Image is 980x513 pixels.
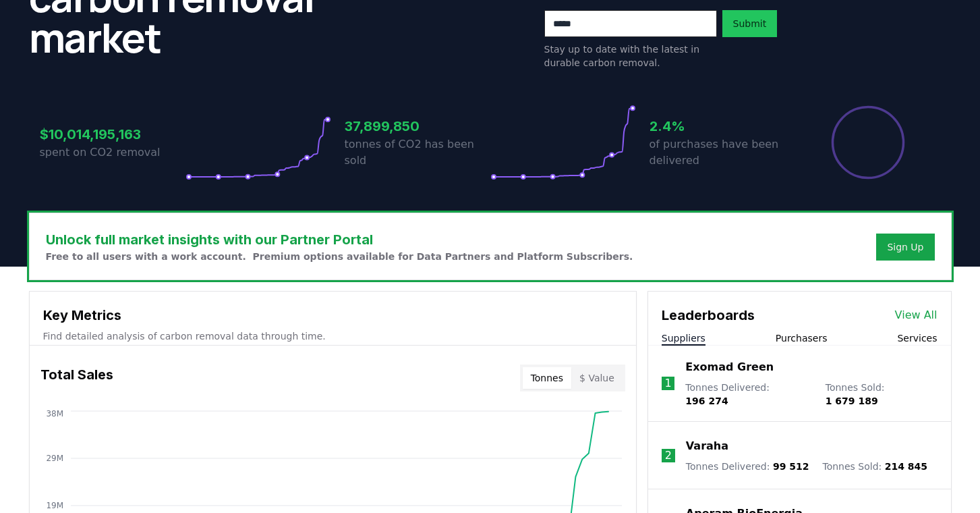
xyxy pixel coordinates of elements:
h3: Unlock full market insights with our Partner Portal [46,230,633,250]
tspan: 38M [46,409,63,418]
tspan: 19M [46,501,63,510]
p: 2 [665,448,672,464]
h3: Leaderboards [662,305,755,325]
h3: 2.4% [650,116,795,136]
tspan: 29M [46,454,63,463]
button: Suppliers [662,331,705,345]
p: 1 [665,375,672,391]
button: Services [897,331,937,345]
p: spent on CO2 removal [40,144,185,161]
span: 196 274 [685,396,728,406]
p: Find detailed analysis of carbon removal data through time. [43,329,623,343]
p: Tonnes Delivered : [685,381,811,408]
span: 1 679 189 [826,396,878,406]
a: Exomad Green [685,359,774,375]
p: tonnes of CO2 has been sold [345,136,490,169]
span: 99 512 [773,461,809,472]
h3: $10,014,195,163 [40,124,185,144]
button: $ Value [571,367,623,389]
span: 214 845 [885,461,927,472]
a: Sign Up [887,240,923,254]
h3: 37,899,850 [345,116,490,136]
a: Varaha [686,438,728,454]
p: Free to all users with a work account. Premium options available for Data Partners and Platform S... [46,250,633,263]
p: of purchases have been delivered [650,136,795,169]
h3: Key Metrics [43,305,623,325]
a: View All [895,307,938,323]
button: Submit [722,10,778,37]
h3: Total Sales [40,364,113,391]
p: Tonnes Sold : [826,381,938,408]
p: Tonnes Sold : [822,460,927,473]
p: Stay up to date with the latest in durable carbon removal. [544,43,717,70]
button: Tonnes [523,367,571,389]
button: Sign Up [876,234,934,261]
div: Percentage of sales delivered [830,105,906,180]
p: Tonnes Delivered : [686,460,809,473]
button: Purchasers [776,331,828,345]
